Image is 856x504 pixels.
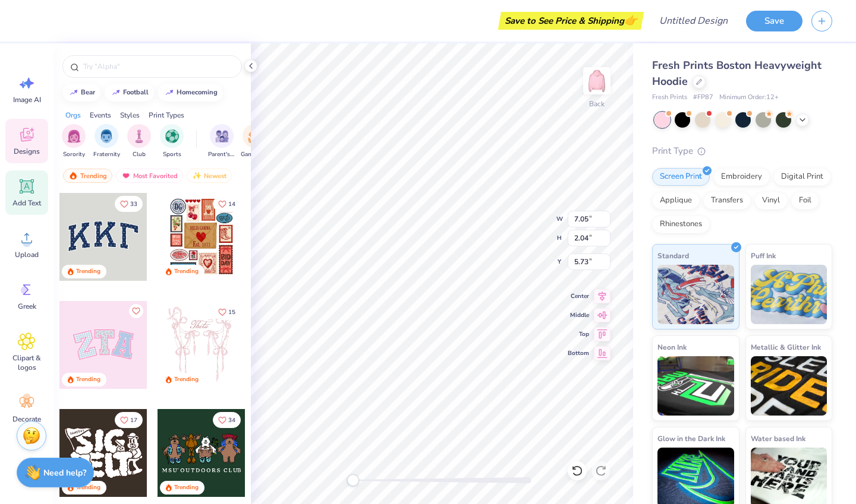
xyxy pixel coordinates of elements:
div: Applique [652,192,700,210]
div: filter for Sorority [62,124,86,159]
img: trend_line.gif [69,89,78,96]
span: Upload [15,250,39,259]
div: Trending [76,483,100,492]
img: Metallic & Glitter Ink [751,356,827,416]
button: Like [115,412,143,428]
button: filter button [208,124,235,159]
div: Events [90,110,111,121]
div: Most Favorited [116,169,183,183]
span: Puff Ink [751,249,776,262]
span: Metallic & Glitter Ink [751,341,821,353]
span: Game Day [241,150,268,159]
div: Screen Print [652,168,710,186]
button: bear [62,84,100,102]
div: homecoming [177,89,218,96]
div: Foil [791,192,819,210]
div: Rhinestones [652,215,710,233]
button: filter button [160,124,184,159]
div: Trending [174,375,199,384]
img: Neon Ink [657,356,734,416]
div: Accessibility label [347,474,359,486]
div: filter for Fraternity [93,124,120,159]
button: filter button [127,124,151,159]
div: Transfers [703,192,751,210]
input: Untitled Design [650,9,737,33]
span: Minimum Order: 12 + [719,93,779,103]
span: 17 [130,417,137,423]
span: # FP87 [693,93,713,103]
div: Digital Print [773,168,831,186]
button: Like [213,196,241,212]
img: trend_line.gif [165,89,174,96]
div: bear [81,89,95,96]
button: filter button [93,124,120,159]
div: Newest [187,169,232,183]
div: Trending [174,483,199,492]
div: football [123,89,149,96]
strong: Need help? [43,467,86,478]
span: Neon Ink [657,341,687,353]
span: Clipart & logos [7,353,46,372]
img: most_fav.gif [121,172,131,180]
span: 33 [130,201,137,207]
img: trend_line.gif [111,89,121,96]
span: Sports [163,150,181,159]
div: Trending [174,267,199,276]
span: Top [568,329,589,339]
button: Like [115,196,143,212]
span: Standard [657,249,689,262]
div: Trending [76,267,100,276]
img: newest.gif [192,172,202,180]
button: football [105,84,154,102]
span: Greek [18,302,36,311]
button: Like [129,304,143,318]
div: filter for Sports [160,124,184,159]
span: Parent's Weekend [208,150,235,159]
div: Trending [76,375,100,384]
img: Sports Image [165,129,179,143]
div: Save to See Price & Shipping [501,12,641,30]
span: Fresh Prints Boston Heavyweight Hoodie [652,58,822,88]
span: Bottom [568,348,589,358]
div: Print Type [652,144,832,158]
span: Middle [568,310,589,320]
span: 👉 [624,13,637,27]
img: Game Day Image [248,129,262,143]
div: Embroidery [713,168,770,186]
div: filter for Game Day [241,124,268,159]
img: Parent's Weekend Image [215,129,229,143]
span: 15 [228,309,235,315]
span: Sorority [63,150,85,159]
span: Fraternity [93,150,120,159]
span: Glow in the Dark Ink [657,432,725,445]
button: filter button [62,124,86,159]
img: Club Image [133,129,146,143]
button: Save [746,11,802,31]
span: Club [133,150,146,159]
button: homecoming [158,84,223,102]
span: Designs [14,147,40,156]
span: Center [568,291,589,301]
div: Orgs [65,110,81,121]
span: 14 [228,201,235,207]
span: Decorate [12,414,41,424]
div: Trending [63,169,112,183]
input: Try "Alpha" [82,61,234,72]
img: Standard [657,265,734,324]
div: Styles [120,110,140,121]
span: Add Text [12,198,41,208]
div: filter for Parent's Weekend [208,124,235,159]
img: Puff Ink [751,265,827,324]
div: filter for Club [127,124,151,159]
button: Like [213,412,241,428]
div: Back [589,99,605,109]
img: Back [585,69,609,93]
div: Vinyl [754,192,788,210]
button: Like [213,304,241,320]
span: Fresh Prints [652,93,687,103]
img: Fraternity Image [100,129,113,143]
span: Water based Ink [751,432,805,445]
span: Image AI [13,95,41,104]
span: 34 [228,417,235,423]
img: trending.gif [68,172,78,180]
